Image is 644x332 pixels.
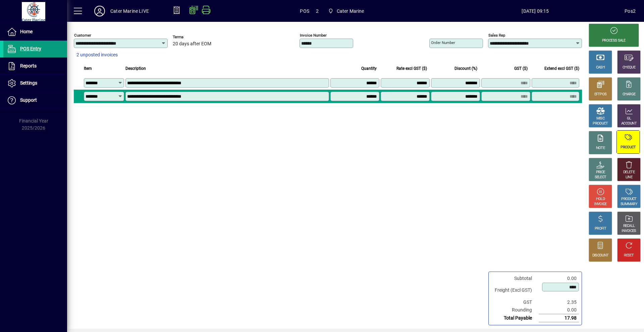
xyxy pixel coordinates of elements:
span: Cater Marine [337,6,364,16]
div: SUMMARY [621,202,637,207]
td: Subtotal [491,275,539,282]
mat-label: Invoice number [300,33,327,38]
div: PRODUCT [621,145,636,150]
a: Settings [3,75,67,92]
div: RECALL [623,224,635,229]
div: PRODUCT [593,121,608,126]
span: Quantity [361,65,377,72]
span: Cater Marine [325,5,367,17]
div: EFTPOS [594,92,607,97]
div: HOLD [596,197,605,202]
div: DISCOUNT [592,253,608,258]
td: 0.00 [539,306,579,314]
div: Cater Marine LIVE [110,6,149,16]
td: 17.98 [539,314,579,322]
td: Freight (Excl GST) [491,282,539,298]
span: Item [84,65,92,72]
div: CHARGE [623,92,636,97]
a: Support [3,92,67,109]
span: Reports [20,63,37,68]
td: 2.35 [539,298,579,306]
span: Extend excl GST ($) [544,65,579,72]
td: Total Payable [491,314,539,322]
div: SELECT [595,175,606,180]
td: Rounding [491,306,539,314]
div: CASH [596,65,605,70]
div: CHEQUE [623,65,635,70]
span: 20 days after EOM [173,41,211,47]
div: PRODUCT [621,197,636,202]
span: 2 unposted invoices [76,51,118,58]
div: Pos2 [625,6,636,16]
span: Description [125,65,146,72]
span: Settings [20,80,37,86]
div: PROCESS SALE [602,38,626,43]
button: Profile [89,5,110,17]
td: 0.00 [539,275,579,282]
mat-label: Customer [74,33,91,38]
span: POS Entry [20,46,41,51]
td: GST [491,298,539,306]
div: MISC [596,116,604,121]
span: Rate excl GST ($) [396,65,427,72]
div: PRICE [596,170,605,175]
mat-label: Sales rep [488,33,505,38]
button: 2 unposted invoices [74,49,120,61]
div: DELETE [623,170,635,175]
span: GST ($) [514,65,528,72]
div: RESET [624,253,634,258]
span: Terms [173,35,213,39]
div: PROFIT [595,226,606,231]
span: Support [20,97,37,103]
div: INVOICE [594,202,606,207]
span: Discount (%) [454,65,477,72]
a: Home [3,23,67,40]
mat-label: Order number [431,40,455,45]
div: NOTE [596,146,605,151]
span: Home [20,29,33,34]
div: GL [627,116,631,121]
span: POS [300,6,309,16]
div: INVOICES [622,229,636,234]
span: 2 [316,6,319,16]
div: LINE [626,175,632,180]
span: [DATE] 09:15 [446,6,625,16]
a: Reports [3,58,67,75]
